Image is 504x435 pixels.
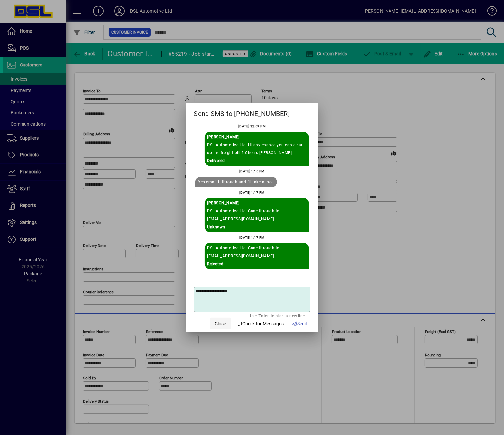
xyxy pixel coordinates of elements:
span: Check for Messages [237,320,284,327]
span: Close [215,320,226,327]
div: [DATE] 12:59 PM [238,122,266,130]
div: DSL Automotive Ltd .Gone through to [EMAIL_ADDRESS][DOMAIN_NAME] [207,207,306,223]
div: Unknown [207,223,306,231]
div: [DATE] 1:15 PM [239,167,265,175]
h2: Send SMS to [PHONE_NUMBER] [186,103,318,122]
div: DSL Automotive Ltd .Hi any chance you can clear up the freight bill ? Cheers [PERSON_NAME] [207,141,306,157]
div: [DATE] 1:17 PM [239,234,265,241]
mat-hint: Use 'Enter' to start a new line [250,312,305,319]
div: Rejected [207,260,306,268]
div: Delivered [207,157,306,165]
div: Sent By [207,199,306,207]
button: Send [289,318,310,329]
span: Send [292,320,308,327]
div: Sent By [207,133,306,141]
button: Check for Messages [234,318,287,329]
div: Yep email it through and I'll take a look [198,178,274,186]
button: Close [210,318,231,329]
div: [DATE] 1:17 PM [239,189,265,196]
div: DSL Automotive Ltd .Gone through to [EMAIL_ADDRESS][DOMAIN_NAME] [207,244,306,260]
